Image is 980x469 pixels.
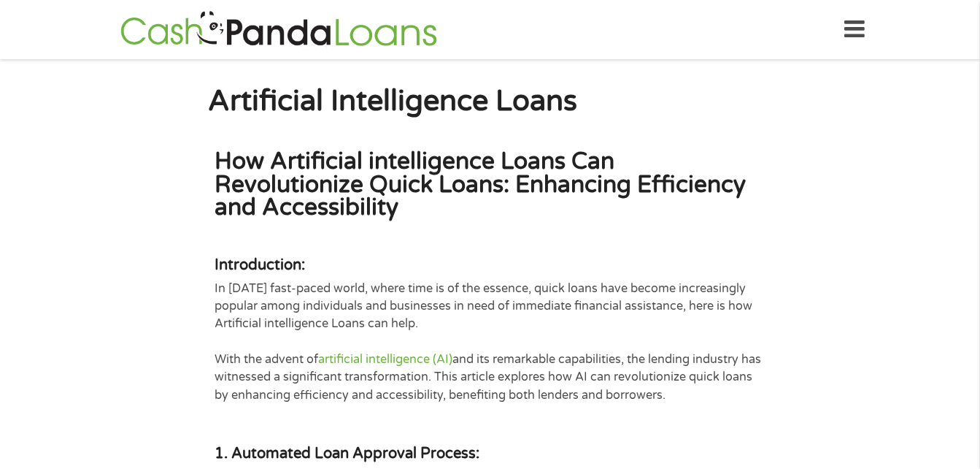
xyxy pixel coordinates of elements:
[116,9,441,50] img: GetLoanNow Logo
[215,150,766,220] h2: How Artificial intelligence Loans Can Revolutionize Quick Loans: Enhancing Efficiency and Accessi...
[215,351,766,404] p: With the advent of and its remarkable capabilities, the lending industry has witnessed a signific...
[215,280,766,333] p: In [DATE] fast-paced world, where time is of the essence, quick loans have become increasingly po...
[318,352,452,367] a: artificial intelligence (AI)
[215,444,766,463] h4: 1. Automated Loan Approval Process:
[208,83,773,120] h1: Artificial Intelligence Loans
[215,256,766,275] h4: Introduction:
